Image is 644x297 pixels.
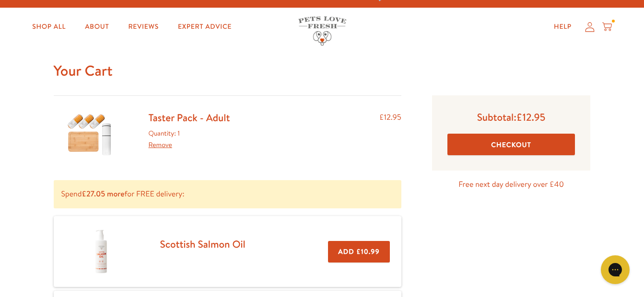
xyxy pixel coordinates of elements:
iframe: Gorgias live chat messenger [596,252,634,287]
div: Quantity: 1 [149,128,230,151]
a: Taster Pack - Adult [149,111,230,125]
div: £12.95 [379,111,401,157]
a: Shop All [24,17,73,36]
a: Reviews [120,17,166,36]
h1: Your Cart [54,61,591,80]
img: Pets Love Fresh [298,16,346,46]
img: Scottish Salmon Oil [77,228,125,275]
a: Scottish Salmon Oil [160,237,246,251]
a: About [77,17,117,36]
a: Expert Advice [170,17,239,36]
span: £12.95 [516,110,546,124]
button: Add £10.99 [328,241,389,263]
p: Free next day delivery over £40 [432,178,591,191]
a: Remove [149,140,172,149]
img: Taster Pack - Adult [66,111,114,157]
p: Spend for FREE delivery: [54,180,401,208]
p: Subtotal: [447,111,575,124]
b: £27.05 more [82,189,124,199]
button: Checkout [447,134,575,155]
a: Help [546,17,579,36]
